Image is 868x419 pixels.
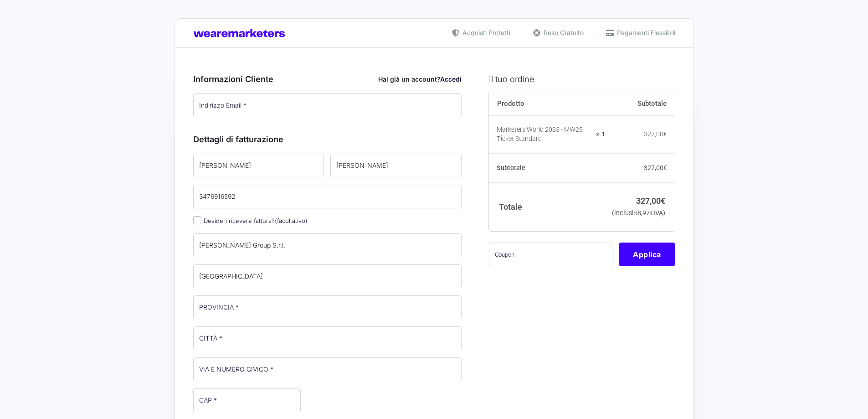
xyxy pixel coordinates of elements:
[605,92,675,116] th: Subtotale
[440,75,462,83] a: Accedi
[596,130,605,139] strong: × 1
[193,295,462,319] input: PROVINCIA *
[193,185,462,208] input: Telefono *
[378,74,462,84] div: Hai già un account?
[193,388,301,412] input: CAP *
[193,93,462,117] input: Indirizzo Email *
[193,154,324,177] input: Nome *
[330,154,462,177] input: Cognome *
[489,92,605,116] th: Prodotto
[619,243,675,266] button: Applica
[663,130,667,138] span: €
[661,196,665,206] span: €
[644,164,667,171] bdi: 327,00
[663,164,667,171] span: €
[489,116,605,154] td: Marketers World 2025 - MW25 Ticket Standard
[460,28,510,37] span: Acquisti Protetti
[650,209,653,217] span: €
[489,243,612,266] input: Coupon
[489,73,675,85] h3: Il tuo ordine
[193,133,462,145] h3: Dettagli di fatturazione
[489,154,605,183] th: Subtotale
[489,182,605,231] th: Totale
[541,28,584,37] span: Reso Gratuito
[193,216,201,224] input: Desideri ricevere fattura?(facoltativo)
[193,357,462,381] input: VIA E NUMERO CIVICO *
[193,326,462,350] input: CITTÀ *
[193,217,308,224] label: Desideri ricevere fattura?
[644,130,667,138] bdi: 327,00
[193,73,462,85] h3: Informazioni Cliente
[634,209,653,217] span: 58,97
[193,233,462,257] input: Ragione Sociale *
[612,209,665,217] small: (inclusi IVA)
[636,196,665,206] bdi: 327,00
[275,217,308,224] span: (facoltativo)
[615,28,675,37] span: Pagamenti Flessibili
